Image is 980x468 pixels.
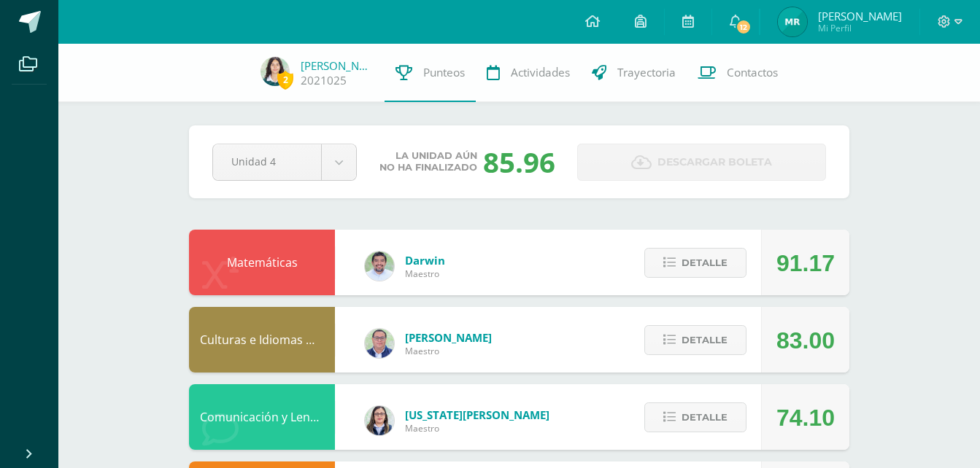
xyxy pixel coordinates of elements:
[213,144,356,180] a: Unidad 4
[581,44,687,102] a: Trayectoria
[301,73,347,88] a: 2021025
[189,307,335,373] div: Culturas e Idiomas Mayas, Garífuna o Xinka
[277,71,293,89] span: 2
[818,9,902,23] span: [PERSON_NAME]
[644,325,746,355] button: Detalle
[657,144,772,180] span: Descargar boleta
[405,407,549,422] span: [US_STATE][PERSON_NAME]
[483,143,555,181] div: 85.96
[736,19,752,35] span: 12
[818,22,902,34] span: Mi Perfil
[727,65,778,80] span: Contactos
[617,65,676,80] span: Trayectoria
[644,402,746,432] button: Detalle
[511,65,570,80] span: Actividades
[385,44,476,102] a: Punteos
[365,251,394,281] img: 83380f786c66685c773124a614adf1e1.png
[776,385,835,451] div: 74.10
[379,150,477,173] span: La unidad aún no ha finalizado
[776,230,835,296] div: 91.17
[682,249,728,276] span: Detalle
[189,230,335,295] div: Matemáticas
[682,327,728,354] span: Detalle
[405,422,549,434] span: Maestro
[189,384,335,450] div: Comunicación y Lenguaje, Idioma Extranjero: Inglés
[476,44,581,102] a: Actividades
[405,330,492,345] span: [PERSON_NAME]
[231,144,303,179] span: Unidad 4
[365,329,394,358] img: c1c1b07ef08c5b34f56a5eb7b3c08b85.png
[644,248,746,278] button: Detalle
[405,345,492,357] span: Maestro
[423,65,465,80] span: Punteos
[365,406,394,435] img: 1236d6cb50aae1d88f44d681ddc5842d.png
[778,7,807,36] img: 7f21f8a7948675de2302d89c6a7973df.png
[682,404,728,431] span: Detalle
[261,57,290,86] img: ddc408e8a8bbebdd8514dd80dfa1b19b.png
[687,44,789,102] a: Contactos
[301,58,374,73] a: [PERSON_NAME]
[776,308,835,373] div: 83.00
[405,253,445,268] span: Darwin
[405,268,445,280] span: Maestro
